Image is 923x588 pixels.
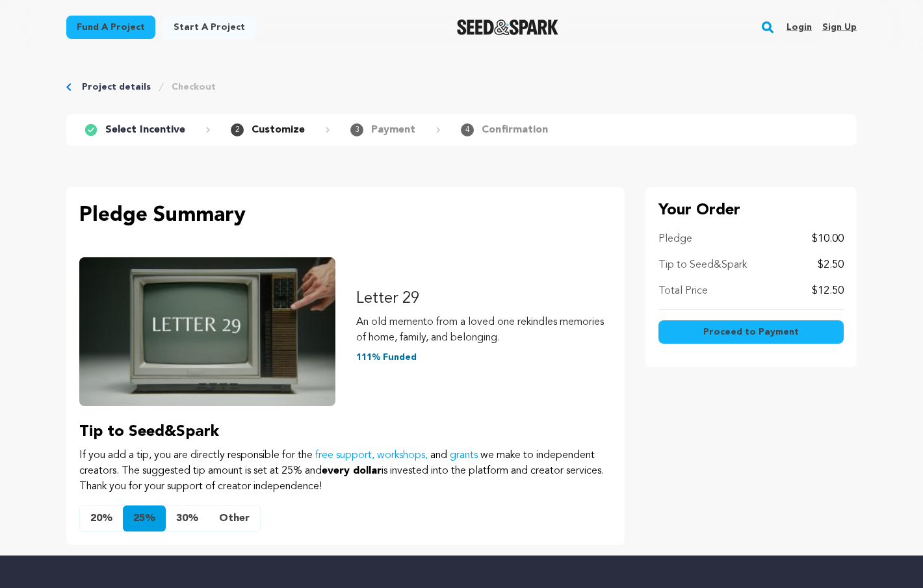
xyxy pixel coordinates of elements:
p: Tip to Seed&Spark [79,422,612,442]
p: Total Price [658,283,708,299]
p: Customize [252,122,305,138]
span: 2 [231,123,244,136]
button: 20% [80,505,123,531]
button: Proceed to Payment [658,320,844,344]
a: Seed&Spark Homepage [457,19,559,35]
a: Sign up [822,17,857,38]
p: $10.00 [812,231,844,247]
p: If you add a tip, you are directly responsible for the and we make to independent creators. The s... [79,448,612,494]
span: Proceed to Payment [703,326,799,339]
p: Confirmation [482,122,548,138]
p: Letter 29 [356,288,612,309]
button: 30% [166,505,209,531]
button: 25% [123,505,166,531]
a: Checkout [172,81,216,94]
p: $2.50 [818,257,844,273]
img: Letter 29 image [79,257,335,406]
div: Breadcrumb [66,81,857,94]
a: Login [786,17,812,38]
a: Start a project [163,16,255,39]
span: 3 [350,123,363,136]
p: Payment [371,122,415,138]
button: Other [209,505,260,531]
p: An old memento from a loved one rekindles memories of home, family, and belonging. [356,314,612,346]
span: every dollar [322,466,382,476]
a: grants [450,450,478,461]
p: Pledge [658,231,692,247]
p: Tip to Seed&Spark [658,257,747,273]
p: Select Incentive [105,122,185,138]
img: Seed&Spark Logo Dark Mode [457,19,559,35]
p: Your Order [658,200,844,221]
p: Pledge Summary [79,200,612,231]
p: $12.50 [812,283,844,299]
a: Fund a project [66,16,155,39]
span: 4 [461,123,474,136]
a: Project details [82,81,151,94]
a: free support, workshops, [315,450,428,461]
p: 111% Funded [356,351,612,364]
